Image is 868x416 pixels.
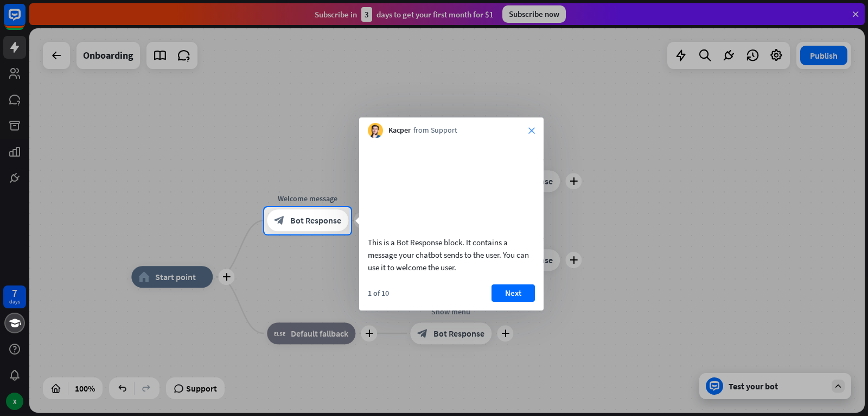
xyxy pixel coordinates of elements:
span: Kacper [388,125,411,136]
i: block_bot_response [274,215,285,226]
button: Next [492,284,535,302]
button: Open LiveChat chat widget [9,4,41,37]
span: from Support [413,125,457,136]
div: This is a Bot Response block. It contains a message your chatbot sends to the user. You can use i... [368,236,535,274]
span: Bot Response [290,215,341,226]
div: 1 of 10 [368,288,389,298]
i: close [528,127,535,134]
